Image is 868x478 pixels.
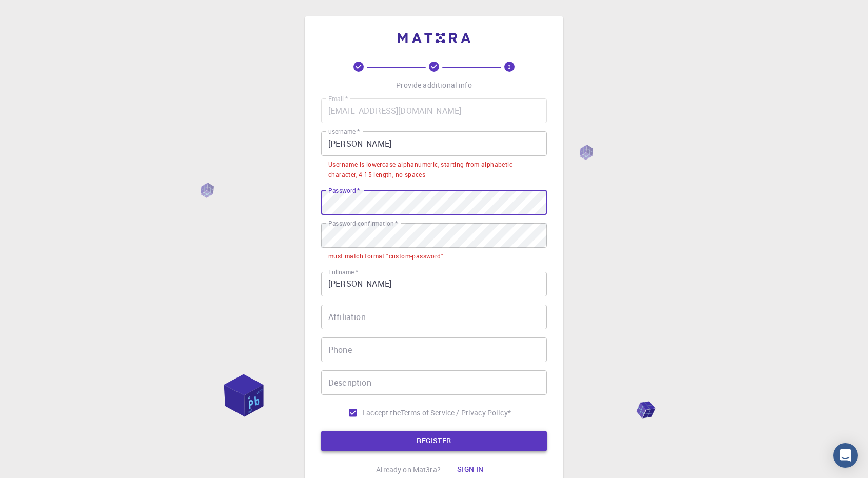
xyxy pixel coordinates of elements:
label: Password [328,186,360,195]
label: username [328,127,360,136]
div: Open Intercom Messenger [833,443,858,468]
span: I accept the [363,408,401,418]
label: Fullname [328,268,358,276]
button: REGISTER [321,431,547,451]
p: Provide additional info [396,80,471,90]
text: 3 [508,63,511,70]
p: Already on Mat3ra? [376,465,441,475]
label: Email [328,94,348,103]
label: Password confirmation [328,219,398,228]
p: Terms of Service / Privacy Policy * [401,408,511,418]
a: Terms of Service / Privacy Policy* [401,408,511,418]
div: must match format "custom-password" [328,251,443,262]
div: Username is lowercase alphanumeric, starting from alphabetic character, 4-15 length, no spaces [328,160,540,180]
